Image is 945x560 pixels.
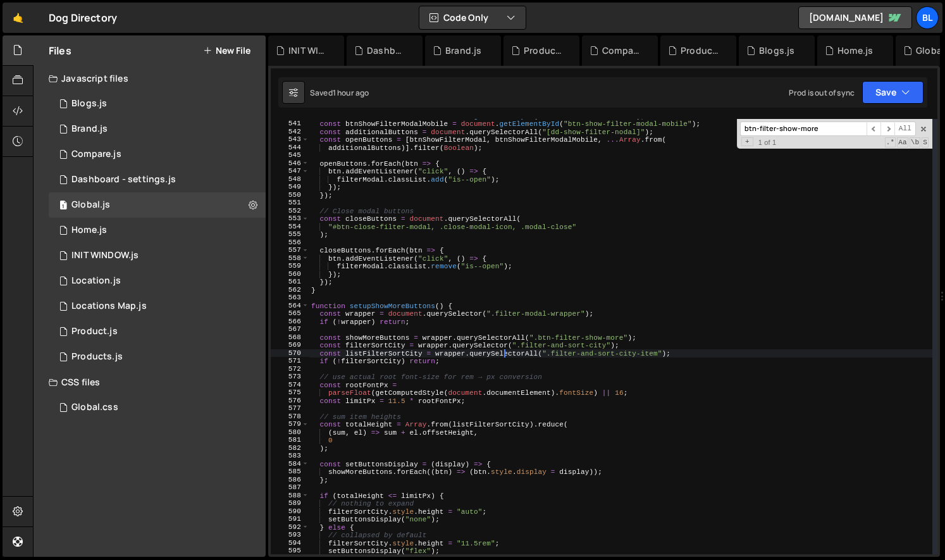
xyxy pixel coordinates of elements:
div: 589 [271,499,309,507]
div: 16220/44324.js [49,344,266,370]
div: 585 [271,468,309,476]
div: Brand.js [445,44,481,57]
div: 574 [271,381,309,389]
span: RegExp Search [885,137,896,147]
div: 593 [271,531,309,539]
div: Dashboard - settings.js [71,174,176,185]
div: Locations Map.js [71,301,147,312]
div: 16220/44394.js [49,116,266,142]
: 16220/43679.js [49,268,266,294]
div: 16220/44319.js [49,218,266,243]
div: 16220/43681.js [49,192,266,218]
span: ​ [880,121,894,136]
div: 16220/43680.js [49,294,266,319]
div: 16220/44321.js [49,91,266,116]
div: 16220/44328.js [49,142,266,167]
div: 571 [271,357,309,365]
div: 562 [271,286,309,294]
div: Blogs.js [759,44,794,57]
span: Toggle Replace mode [741,137,753,147]
div: 16220/44477.js [49,243,266,268]
div: 557 [271,246,309,254]
div: 582 [271,444,309,452]
div: Javascript files [34,66,266,91]
div: 548 [271,175,309,184]
div: 573 [271,373,309,381]
div: Home.js [71,225,107,236]
div: 584 [271,460,309,468]
span: 1 [59,201,67,211]
div: CSS files [34,370,266,395]
div: 561 [271,278,309,286]
div: 563 [271,294,309,302]
div: 569 [271,341,309,349]
div: 576 [271,397,309,405]
button: Code Only [419,6,526,29]
div: 586 [271,476,309,484]
div: Global.css [71,402,118,413]
div: 546 [271,159,309,168]
div: 570 [271,349,309,358]
div: 567 [271,325,309,333]
div: Home.js [837,44,873,57]
div: 592 [271,523,309,532]
span: ​ [867,121,880,136]
span: CaseSensitive Search [897,137,908,147]
div: 16220/44393.js [49,319,266,344]
div: 543 [271,135,309,144]
span: Alt-Enter [894,121,916,136]
div: Product.js [71,326,118,337]
div: Location.js [71,275,121,287]
div: 544 [271,144,309,152]
div: 578 [271,413,309,421]
div: 551 [271,199,309,207]
div: Dashboard - settings.js [367,44,407,57]
a: Bl [916,6,939,29]
div: 552 [271,207,309,215]
div: 560 [271,270,309,278]
div: 16220/44476.js [49,167,266,192]
div: INIT WINDOW.js [288,44,329,57]
div: 549 [271,183,309,191]
a: [DOMAIN_NAME] [798,6,912,29]
div: 590 [271,507,309,516]
a: 🤙 [3,3,34,33]
div: Global.js [71,199,110,211]
div: Products.js [71,351,123,363]
div: Products.js [681,44,721,57]
div: 555 [271,230,309,239]
button: New File [203,46,250,56]
button: Save [862,81,923,104]
div: 568 [271,333,309,342]
div: 554 [271,223,309,231]
input: Search for [740,121,867,136]
div: 579 [271,420,309,428]
div: 541 [271,120,309,128]
div: Compare.js [602,44,643,57]
div: 558 [271,254,309,263]
div: 588 [271,492,309,500]
div: 591 [271,515,309,523]
div: INIT WINDOW.js [71,250,139,261]
div: 16220/43682.css [49,395,266,420]
h2: Files [49,44,71,58]
div: Prod is out of sync [789,87,855,98]
div: 583 [271,452,309,460]
div: 550 [271,191,309,199]
div: 564 [271,302,309,310]
div: 547 [271,167,309,175]
div: 556 [271,239,309,247]
span: 1 of 1 [753,139,781,147]
div: 575 [271,389,309,397]
div: 581 [271,436,309,444]
div: 580 [271,428,309,437]
div: 577 [271,404,309,413]
div: Dog Directory [49,10,117,25]
div: Saved [310,87,369,98]
div: 572 [271,365,309,373]
div: 587 [271,483,309,492]
div: 595 [271,547,309,555]
div: 565 [271,309,309,318]
div: 545 [271,151,309,159]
